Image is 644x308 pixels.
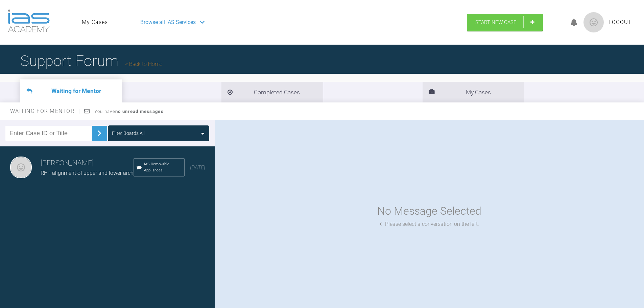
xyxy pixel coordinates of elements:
li: My Cases [423,82,524,102]
img: profile.png [583,12,604,32]
h3: [PERSON_NAME] [41,158,134,169]
div: Filter Boards: All [112,129,145,137]
input: Enter Case ID or Title [5,126,92,141]
strong: no unread messages [115,109,164,114]
li: Completed Cases [221,82,323,102]
span: Start New Case [475,19,517,25]
img: Izabela Wojslaw [10,157,32,178]
span: Waiting for Mentor [10,108,80,114]
div: Please select a conversation on the left. [380,220,479,229]
img: chevronRight.28bd32b0.svg [94,128,105,139]
span: [DATE] [190,164,205,171]
div: No Message Selected [377,203,481,220]
span: IAS Removable Appliances [144,161,182,173]
a: My Cases [82,18,108,27]
a: Back to Home [125,61,162,67]
span: Browse all IAS Services [140,18,196,27]
a: Logout [609,18,632,27]
img: logo-light.3e3ef733.png [8,9,50,32]
li: Waiting for Mentor [20,79,122,102]
h1: Support Forum [20,49,162,73]
span: RH - alignment of upper and lower arch [41,170,134,176]
a: Start New Case [467,14,543,31]
span: You have [94,109,164,114]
